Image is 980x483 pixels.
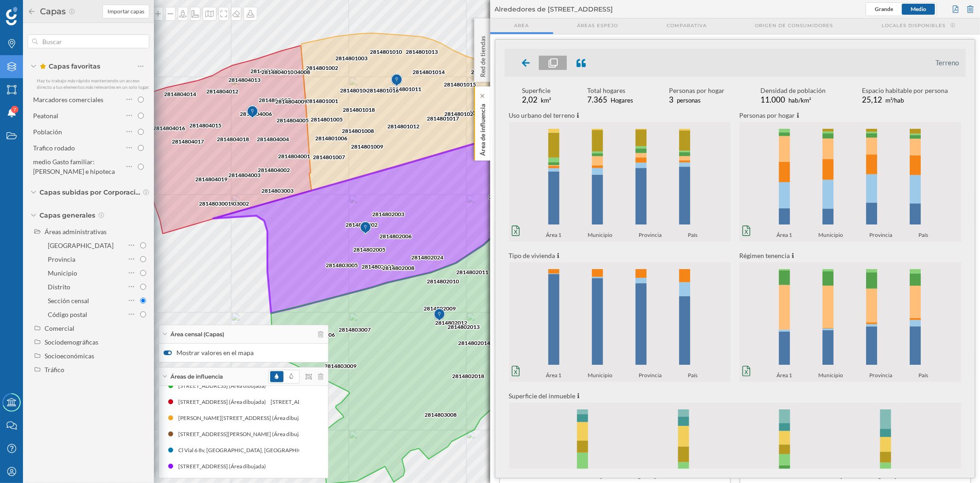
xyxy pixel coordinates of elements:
img: Marker [247,103,258,121]
p: Superficie del inmueble [509,391,962,401]
div: [STREET_ADDRESS] (Área dibujada) [178,381,271,391]
img: Marker [434,306,445,324]
input: Sección censal [140,298,146,304]
span: Medio [911,6,926,12]
div: [PERSON_NAME][STREET_ADDRESS] (Área dibujada) [178,414,314,423]
li: Terreno [935,58,959,67]
span: 11.000 [761,95,786,104]
p: Personas por hogar [740,110,961,120]
span: Locales disponibles [882,22,946,29]
input: Municipio [140,270,146,276]
span: Origen de consumidores [755,22,833,29]
span: Provincia [869,230,895,241]
div: medio Gasto familiar: [PERSON_NAME] e hipoteca [33,158,115,175]
span: Provincia [639,230,664,241]
div: Población [33,128,62,136]
span: Alrededores de [STREET_ADDRESS] [495,5,613,14]
div: Trafico rodado [33,144,75,152]
input: [GEOGRAPHIC_DATA] [140,242,146,248]
p: Régimen tenencia [740,251,961,260]
span: Importar capas [108,7,144,16]
img: Marker [391,71,402,90]
span: 7 [13,105,16,114]
span: Municipio [588,230,615,241]
span: Áreas de influencia [170,373,223,381]
div: Distrito [48,283,70,291]
img: Marker [360,219,371,237]
span: Área 1 [776,371,795,382]
div: Sociodemográficas [45,338,98,346]
input: Provincia [140,256,146,262]
h2: Capas [36,4,68,19]
span: País [688,230,700,241]
span: 2,02 [522,95,538,104]
div: Personas por hogar [669,86,725,95]
div: Áreas administrativas [45,228,107,236]
span: País [688,371,700,382]
p: Tipo de vivienda [509,251,731,260]
span: País [918,371,931,382]
span: Capas generales [40,211,95,220]
p: Red de tiendas [478,32,487,77]
span: Comparativa [667,22,707,29]
span: Grande [875,6,893,12]
input: Distrito [140,284,146,290]
div: Municipio [48,269,77,277]
span: Área censal (Capas) [170,330,224,339]
input: Código postal [140,311,146,317]
span: km² [541,97,551,104]
span: personas [677,97,701,104]
div: [STREET_ADDRESS][PERSON_NAME] (Área dibujada) [178,430,314,439]
span: Provincia [869,371,895,382]
span: Municipio [818,230,846,241]
span: Municipio [588,371,615,382]
div: Tráfico [45,366,64,374]
div: Comercial [45,324,74,332]
span: Soporte [18,6,51,15]
div: Marcadores comerciales [33,96,103,103]
div: Espacio habitable por persona [862,86,948,95]
span: Área 1 [776,230,795,241]
span: 25,12 [862,95,882,104]
span: Municipio [818,371,846,382]
span: hab/km² [789,97,811,104]
span: 3 [669,95,674,104]
div: [GEOGRAPHIC_DATA] [48,241,113,249]
span: m²/hab [885,97,904,104]
span: Hogares [611,97,633,104]
span: Área 1 [546,371,564,382]
label: Mostrar valores en el mapa [164,348,323,357]
span: Haz tu trabajo más rápido manteniendo un acceso directo a tus elementos más relevantes en un solo... [37,78,149,90]
span: Provincia [639,371,664,382]
span: Capas favoritas [40,62,100,71]
img: Geoblink Logo [6,7,17,25]
div: Provincia [48,255,75,263]
span: Área 1 [546,230,564,241]
div: Cl Vial 6 8v, [GEOGRAPHIC_DATA], [GEOGRAPHIC_DATA], [GEOGRAPHIC_DATA] (Área dibujada) [178,446,420,455]
span: Áreas espejo [578,22,618,29]
p: Uso urbano del terreno [509,110,731,120]
div: Código postal [48,310,87,318]
div: [STREET_ADDRESS] (Área dibujada) [271,397,363,407]
span: 7.365 [587,95,607,104]
div: Total hogares [587,86,633,95]
div: Sección censal [48,297,89,305]
div: Socioeconómicas [45,352,94,360]
span: País [918,230,931,241]
div: [STREET_ADDRESS] (Área dibujada) [178,462,271,471]
div: Superficie [522,86,551,95]
p: Área de influencia [478,100,487,156]
div: [STREET_ADDRESS] (Área dibujada) [178,397,271,407]
div: Densidad de población [761,86,826,95]
span: Capas subidas por Corporación Alimentaria Guissona (BonÀrea) [40,188,141,197]
span: Area [514,22,529,29]
div: Peatonal [33,112,58,120]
